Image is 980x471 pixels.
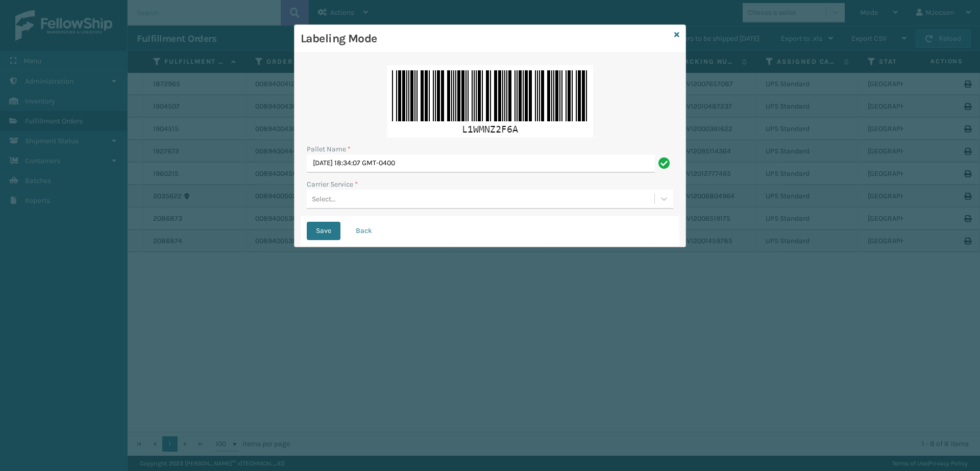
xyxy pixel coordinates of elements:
button: Back [347,222,381,240]
button: Save [307,222,340,240]
label: Pallet Name [307,144,351,154]
h3: Labeling Mode [301,31,670,46]
img: 2tTFWsdgTalZVNRXISy+9NEa+gyba4GBnUs0hvsxYCJQiIEIpRVD3CwEhIASEQEZAhCJDEAJCQAgIgSoIiFCqwKhJhIAQEAJC... [387,65,593,138]
label: Carrier Service [307,179,358,190]
div: Select... [312,194,336,204]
